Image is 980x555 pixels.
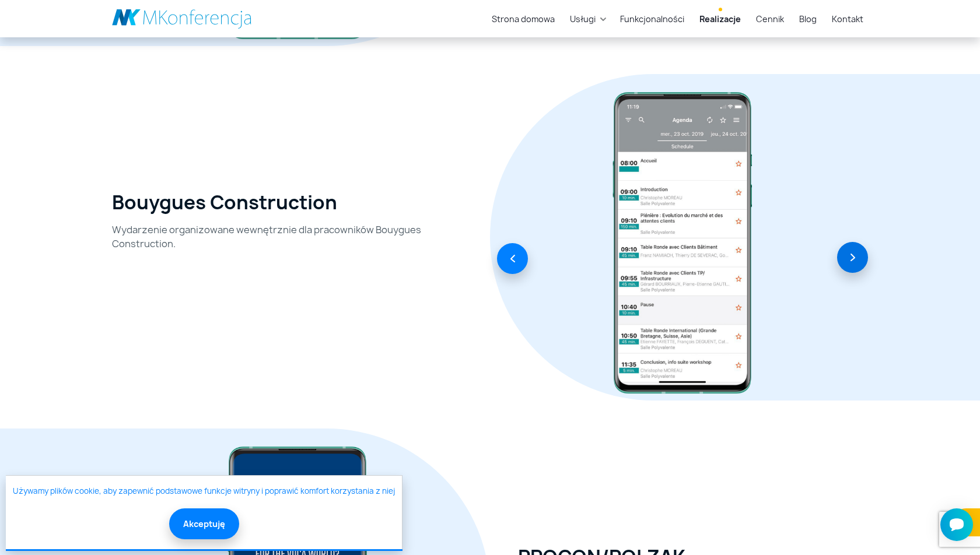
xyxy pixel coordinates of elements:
[751,8,789,30] a: Cennik
[695,8,745,30] a: Realizacje
[794,8,821,30] a: Blog
[112,191,337,213] h2: Bouygues Construction
[487,8,559,30] a: Strona domowa
[112,223,462,251] p: Wydarzenie organizowane wewnętrznie dla pracowników Bouygues Construction.
[940,508,973,541] iframe: Smartsupp widget button
[169,508,239,539] button: Akceptuję
[615,8,689,30] a: Funkcjonalności
[605,86,760,401] img: Bouygues Construction
[13,486,395,497] a: Używamy plików cookie, aby zapewnić podstawowe funkcje witryny i poprawić komfort korzystania z niej
[827,8,868,30] a: Kontakt
[565,8,600,30] a: Usługi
